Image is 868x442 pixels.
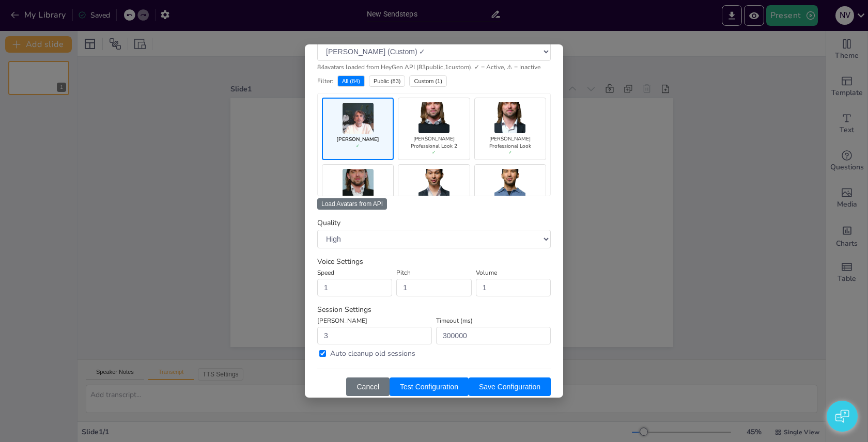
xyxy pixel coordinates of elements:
[317,198,387,210] button: Load Avatars from API
[317,317,432,325] label: [PERSON_NAME]
[419,169,450,200] img: Pedro Professional Look 2
[317,349,551,358] label: Auto cleanup old sessions
[317,257,551,266] label: Voice Settings
[494,102,525,133] img: Thaddeus Professional Look
[432,150,436,155] div: ✓
[409,75,446,87] button: Custom (1)
[396,269,471,277] label: Pitch
[317,77,333,85] span: Filter:
[317,218,551,228] label: Quality
[319,350,326,357] input: Auto cleanup old sessions
[508,150,512,155] div: ✓
[369,75,406,87] button: Public (83)
[390,377,469,396] button: Test Configuration
[356,143,360,149] div: ✓
[494,169,525,200] img: Pedro Professional Look
[479,135,541,150] div: [PERSON_NAME] Professional Look
[317,305,551,314] label: Session Settings
[317,269,392,277] label: Speed
[476,269,551,277] label: Volume
[343,103,374,134] img: Mike Coumans
[317,63,551,71] div: 84 avatars loaded from HeyGen API ( 83 public, 1 custom). ✓ = Active, ⚠ = Inactive
[337,75,365,87] button: All (84)
[346,377,390,396] button: Cancel
[436,317,551,325] label: Timeout (ms)
[336,136,379,143] div: [PERSON_NAME]
[419,102,450,133] img: Thaddeus Professional Look 2
[402,135,465,150] div: [PERSON_NAME] Professional Look 2
[343,169,374,200] img: Thaddeus Casual Look
[469,377,551,396] button: Save Configuration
